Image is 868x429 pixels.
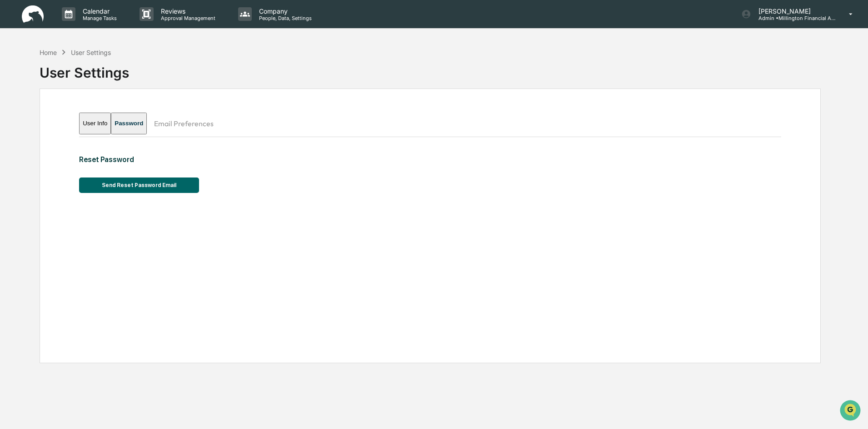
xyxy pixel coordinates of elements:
input: Clear [24,41,150,51]
span: Pylon [90,154,110,161]
p: Admin • Millington Financial Advisors, LLC [751,15,836,21]
div: Home [40,49,57,56]
div: User Settings [71,49,111,56]
p: Manage Tasks [75,15,121,21]
button: User Info [79,113,111,134]
div: User Settings [40,57,129,81]
div: Reset Password [79,155,641,164]
div: 🗄️ [66,115,73,123]
iframe: Open customer support [839,399,863,424]
p: Calendar [75,7,121,15]
div: 🖐️ [9,115,16,123]
a: 🗄️Attestations [62,111,116,127]
button: Send Reset Password Email [79,178,199,193]
p: Reviews [154,7,220,15]
p: Approval Management [154,15,220,21]
div: We're available if you need us! [31,79,115,86]
button: Start new chat [155,72,165,83]
a: 🔎Data Lookup [5,128,61,144]
span: Preclearance [18,114,59,123]
button: Email Preferences [147,113,221,134]
a: 🖐️Preclearance [5,111,62,127]
div: Start new chat [31,69,149,79]
p: Company [252,7,316,15]
div: secondary tabs example [79,113,781,134]
div: 🔎 [9,133,16,140]
button: Password [111,113,147,134]
p: [PERSON_NAME] [751,7,836,15]
span: Data Lookup [18,132,57,141]
span: Attestations [75,114,113,123]
p: How can we help? [9,19,165,34]
img: 1746055101610-c473b297-6a78-478c-a979-82029cc54cd1 [9,69,25,86]
p: People, Data, Settings [252,15,316,21]
img: logo [22,5,44,23]
a: Powered byPylon [64,153,110,161]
